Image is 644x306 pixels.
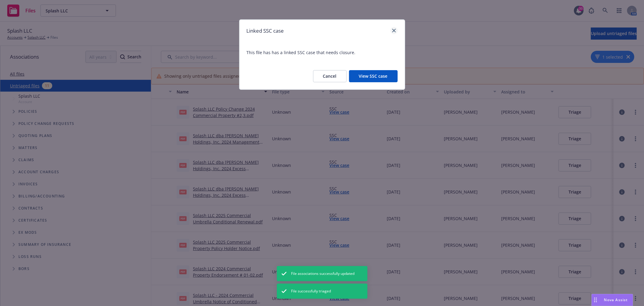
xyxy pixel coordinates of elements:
span: File successfully triaged [291,288,331,294]
span: Nova Assist [604,297,628,302]
a: close [390,27,398,34]
button: Nova Assist [591,294,633,306]
div: Drag to move [592,294,599,306]
h1: Linked SSC case [247,27,284,35]
button: Cancel [313,70,347,82]
span: This file has has a linked SSC case that needs closure. [239,42,405,63]
button: View SSC case [349,70,398,82]
span: File associations successfully updated [291,271,355,276]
